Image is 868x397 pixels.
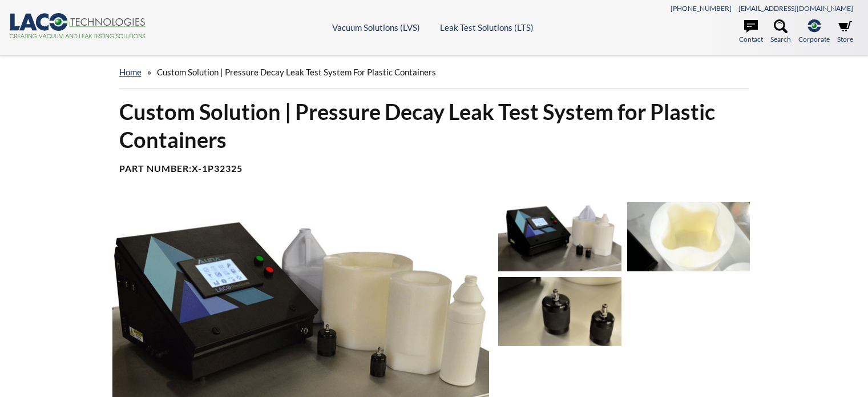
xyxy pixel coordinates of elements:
span: Custom Solution | Pressure Decay Leak Test System for Plastic Containers [157,67,436,77]
a: Leak Test Solutions (LTS) [440,22,534,33]
b: X-1P32325 [192,163,243,174]
a: [PHONE_NUMBER] [671,4,732,13]
a: [EMAIL_ADDRESS][DOMAIN_NAME] [738,4,853,13]
a: home [119,67,142,77]
a: Store [837,19,853,45]
a: Contact [739,19,763,45]
h4: Part Number: [119,163,749,175]
img: Pressure decay leak test system for plastic bottles, close-up view [498,202,621,271]
img: Leak test connectors, close-up view [498,277,621,346]
a: Search [770,19,791,45]
span: Corporate [798,34,830,45]
div: » [119,56,749,89]
h1: Custom Solution | Pressure Decay Leak Test System for Plastic Containers [119,98,749,154]
a: Vacuum Solutions (LVS) [332,22,420,33]
img: Leak test fixtures for pressure decay leak test system for plastic containers, top view [627,202,750,271]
